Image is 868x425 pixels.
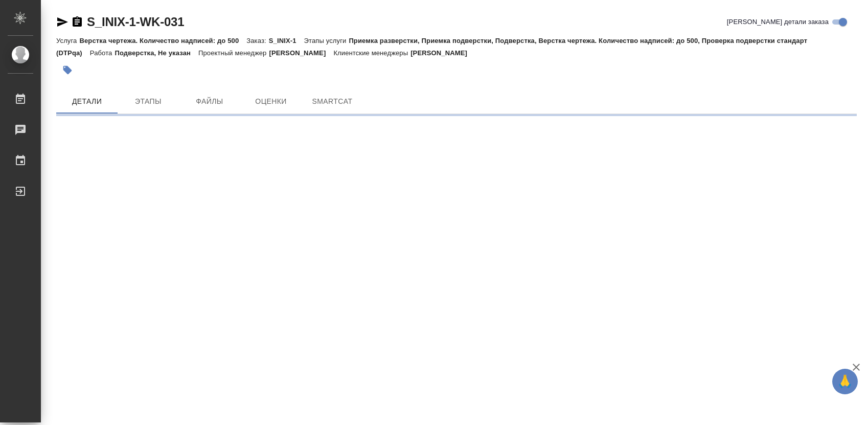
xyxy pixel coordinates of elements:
p: Подверстка, Не указан [115,49,198,57]
a: S_INIX-1-WK-031 [87,15,184,29]
p: [PERSON_NAME] [269,49,333,57]
button: Добавить тэг [56,59,79,81]
span: SmartCat [308,95,357,108]
button: 🙏 [832,369,858,394]
p: Работа [90,49,115,57]
p: Проектный менеджер [198,49,269,57]
span: 🙏 [836,371,854,392]
p: Услуга [56,37,79,44]
p: Этапы услуги [304,37,349,44]
button: Скопировать ссылку [71,16,83,28]
span: Этапы [124,95,173,108]
button: Скопировать ссылку для ЯМессенджера [56,16,68,28]
span: [PERSON_NAME] детали заказа [727,17,829,27]
p: [PERSON_NAME] [410,49,475,57]
p: Верстка чертежа. Количество надписей: до 500 [79,37,246,44]
span: Детали [62,95,111,108]
p: Приемка разверстки, Приемка подверстки, Подверстка, Верстка чертежа. Количество надписей: до 500,... [56,37,807,57]
span: Оценки [246,95,295,108]
span: Файлы [185,95,234,108]
p: Клиентские менеджеры [333,49,410,57]
p: S_INIX-1 [269,37,304,44]
p: Заказ: [246,37,268,44]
